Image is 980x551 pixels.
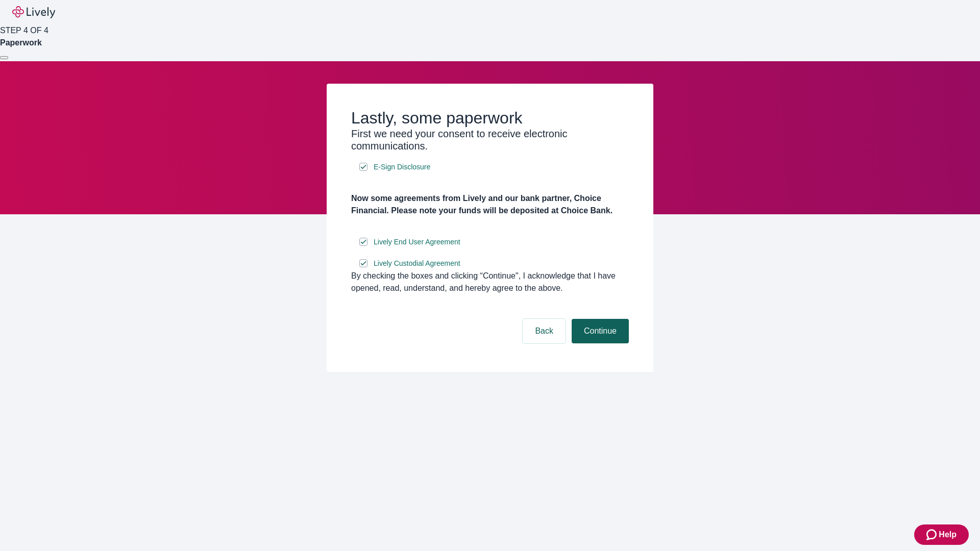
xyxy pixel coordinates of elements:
div: By checking the boxes and clicking “Continue", I acknowledge that I have opened, read, understand... [351,270,629,294]
a: e-sign disclosure document [372,161,432,173]
a: e-sign disclosure document [372,257,462,270]
span: Lively Custodial Agreement [374,258,460,269]
img: Lively [12,6,55,18]
h4: Now some agreements from Lively and our bank partner, Choice Financial. Please note your funds wi... [351,192,629,217]
span: E-Sign Disclosure [374,162,430,172]
span: Help [939,529,957,541]
button: Zendesk support iconHelp [914,524,969,545]
button: Back [523,319,566,343]
button: Continue [572,319,629,343]
h2: Lastly, some paperwork [351,108,629,128]
svg: Zendesk support icon [926,529,939,541]
h3: First we need your consent to receive electronic communications. [351,128,629,152]
a: e-sign disclosure document [372,236,462,248]
span: Lively End User Agreement [374,237,460,247]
